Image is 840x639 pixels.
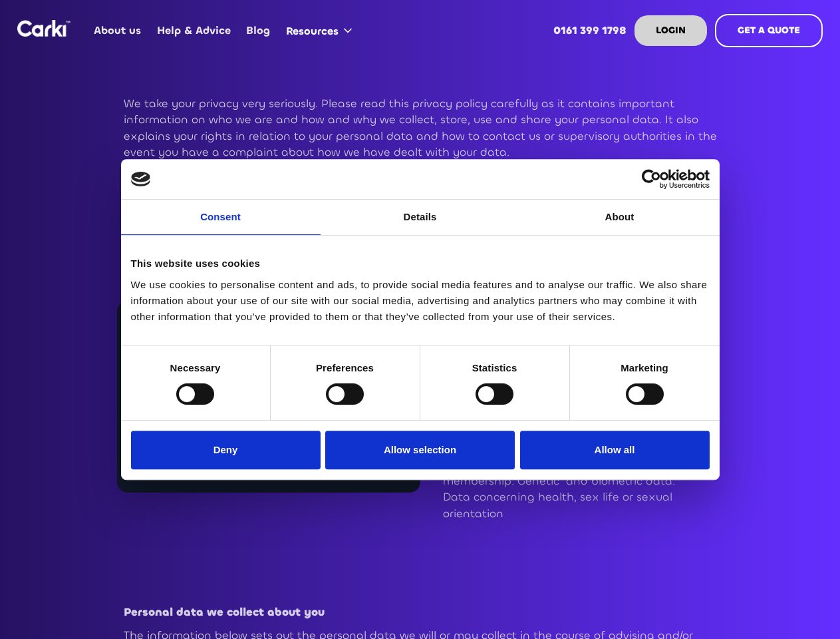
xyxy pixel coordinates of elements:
img: Logo [17,20,70,37]
a: home [17,20,70,37]
strong: Personal data we collect about you [124,605,325,620]
strong: LOGIN [656,24,686,37]
div: Resources [286,24,339,39]
p: We take your privacy very seriously. Please read this privacy policy carefully as it contains imp... [124,96,717,160]
strong: Preferences [316,362,374,373]
h2: ‍ [443,558,701,582]
strong: Necessary [170,362,221,373]
p: ‍ [443,529,701,544]
button: Allow all [520,431,710,469]
a: Details [321,200,520,235]
a: About [520,200,720,235]
button: Allow selection [325,431,515,469]
button: Deny [131,431,321,469]
strong: Statistics [472,362,517,373]
p: ‍ [124,604,717,620]
strong: GET A QUOTE [738,24,800,37]
a: Blog [239,5,278,57]
a: 0161 399 1798 [546,5,634,57]
a: GET A QUOTE [715,14,823,47]
img: logo [131,172,151,186]
a: Help & Advice [149,5,238,57]
strong: Marketing [621,362,668,373]
div: We use cookies to personalise content and ads, to provide social media features and to analyse ou... [131,277,710,325]
a: Usercentrics Cookiebot - opens in a new window [593,169,710,189]
div: This website uses cookies [131,256,710,272]
strong: 0161 399 1798 [553,23,627,37]
a: LOGIN [634,15,707,46]
div: Resources [278,5,365,56]
a: Consent [121,200,321,235]
a: About us [86,5,149,57]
